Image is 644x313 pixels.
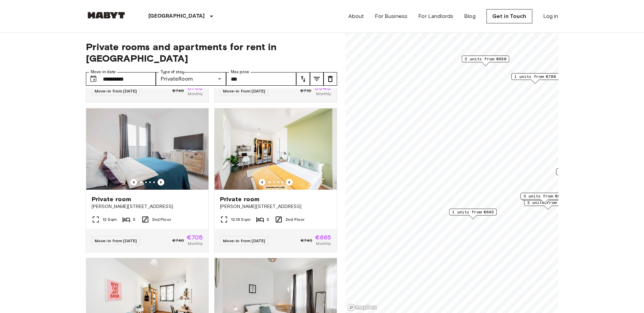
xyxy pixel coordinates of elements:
span: 2nd Floor [286,216,305,223]
span: 12.19 Sqm [231,216,251,223]
img: Marketing picture of unit DE-01-08-008-02Q [215,108,337,190]
button: tune [324,72,337,86]
span: 5 [267,216,269,223]
a: About [348,12,364,20]
button: Previous image [158,179,164,186]
div: Map marker [462,56,509,66]
span: Move-in from [DATE] [223,88,265,93]
span: Private room [220,195,260,203]
span: Move-in from [DATE] [95,238,137,243]
a: For Business [375,12,407,20]
span: €740 [301,237,312,244]
img: Habyt [86,12,127,19]
span: [PERSON_NAME][STREET_ADDRESS] [92,203,203,210]
div: Map marker [556,168,604,179]
label: Type of stay [161,69,184,75]
span: €705 [187,85,203,91]
span: €705 [187,234,203,241]
span: Monthly [188,91,203,97]
span: 2nd Floor [152,216,171,223]
div: Map marker [449,209,497,219]
span: 3 units from €655 [523,193,565,199]
span: 2 units from €630 [465,56,506,62]
span: Move-in from [DATE] [95,88,137,93]
span: Monthly [316,241,331,247]
label: Move-in date [91,69,116,75]
button: Previous image [259,179,265,186]
a: For Landlords [418,12,453,20]
span: [PERSON_NAME][STREET_ADDRESS] [220,203,331,210]
a: Log in [543,12,558,20]
p: [GEOGRAPHIC_DATA] [148,12,205,20]
span: 12 Sqm [103,216,117,223]
a: Marketing picture of unit DE-01-008-004-05HFPrevious imagePrevious imagePrivate room[PERSON_NAME]... [86,108,209,252]
span: €710 [300,88,311,94]
span: €740 [172,237,184,244]
span: 1 units from €645 [452,209,494,215]
span: €665 [315,234,331,241]
a: Marketing picture of unit DE-01-08-008-02QPrevious imagePrevious imagePrivate room[PERSON_NAME][S... [214,108,337,252]
button: Previous image [130,179,137,186]
span: 5 [133,216,135,223]
span: Private rooms and apartments for rent in [GEOGRAPHIC_DATA] [86,41,337,64]
img: Marketing picture of unit DE-01-008-004-05HF [86,108,208,190]
span: €640 [314,85,331,91]
span: 1 units from €700 [514,74,556,80]
div: Map marker [520,193,568,203]
a: Mapbox logo [347,304,377,311]
label: Max price [231,69,249,75]
a: Get in Touch [486,9,532,23]
div: Map marker [524,199,572,210]
span: Monthly [188,241,203,247]
span: Private room [92,195,131,203]
button: Previous image [286,179,293,186]
div: PrivateRoom [156,72,226,86]
a: Blog [464,12,476,20]
button: tune [310,72,324,86]
span: Move-in from [DATE] [223,238,265,243]
div: Map marker [511,73,559,84]
button: tune [296,72,310,86]
span: Monthly [316,91,331,97]
button: Choose date, selected date is 1 Nov 2025 [87,72,100,86]
span: €740 [172,88,184,94]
